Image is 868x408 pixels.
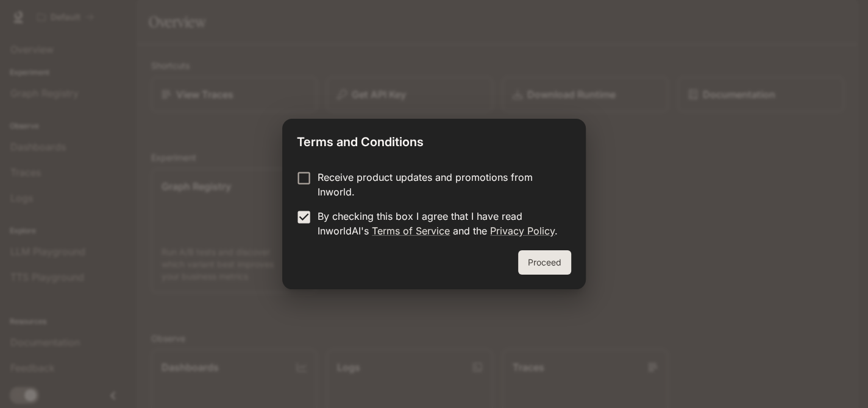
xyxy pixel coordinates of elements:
[282,119,586,160] h2: Terms and Conditions
[518,250,571,275] button: Proceed
[318,170,561,199] p: Receive product updates and promotions from Inworld.
[372,225,450,237] a: Terms of Service
[490,225,555,237] a: Privacy Policy
[318,209,561,238] p: By checking this box I agree that I have read InworldAI's and the .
